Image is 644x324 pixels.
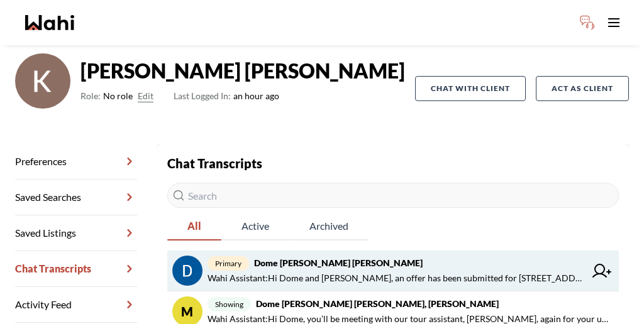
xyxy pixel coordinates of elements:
[208,256,249,271] span: primary
[167,156,262,171] strong: Chat Transcripts
[208,271,585,286] span: Wahi Assistant : Hi Dome and [PERSON_NAME], an offer has been submitted for [STREET_ADDRESS]. If ...
[289,213,369,240] button: Archived
[15,287,137,323] a: Activity Feed
[415,76,526,101] button: Chat with client
[103,89,133,104] span: No role
[167,251,619,291] a: primaryDome [PERSON_NAME] [PERSON_NAME]Wahi Assistant:Hi Dome and [PERSON_NAME], an offer has bee...
[167,213,221,239] span: All
[167,213,221,240] button: All
[15,251,137,287] a: Chat Transcripts
[15,144,137,180] a: Preferences
[536,76,629,101] button: Act as Client
[208,297,251,311] span: showing
[601,10,626,35] button: Toggle open navigation menu
[221,213,289,239] span: Active
[289,213,369,239] span: Archived
[25,15,74,30] a: Wahi homepage
[167,183,619,208] input: Search
[80,58,405,84] strong: [PERSON_NAME] [PERSON_NAME]
[15,180,137,215] a: Saved Searches
[256,298,499,309] strong: Dome [PERSON_NAME] [PERSON_NAME], [PERSON_NAME]
[174,90,231,101] span: Last Logged In:
[80,89,101,104] span: Role:
[15,215,137,251] a: Saved Listings
[138,89,153,104] button: Edit
[172,256,203,286] img: chat avatar
[221,213,289,240] button: Active
[254,257,423,268] strong: Dome [PERSON_NAME] [PERSON_NAME]
[15,53,70,109] img: ACg8ocLFM1J4Cot-U5g5O_j0j3MfNPKC1wiy5RAoCBc-OLPpurBipQ=s96-c
[174,89,279,104] span: an hour ago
